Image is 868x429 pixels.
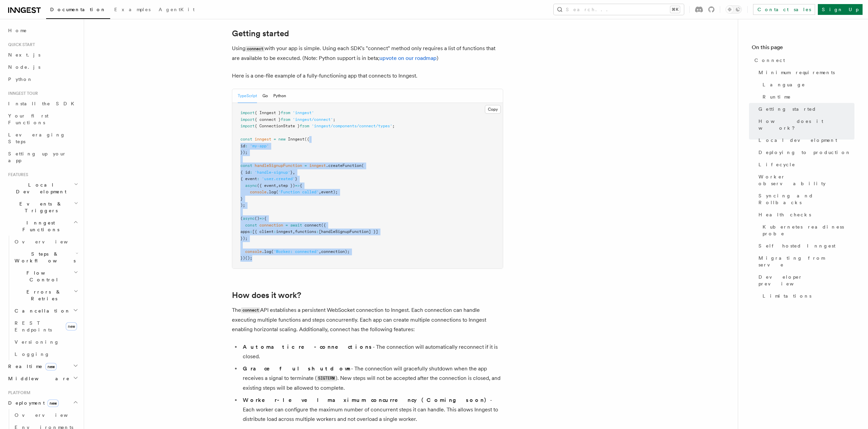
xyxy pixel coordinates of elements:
span: , [293,229,295,234]
span: 'Function called' [278,190,319,194]
span: Python [8,77,33,82]
span: connection); [321,249,350,254]
a: REST Endpointsnew [12,317,80,336]
span: Local Development [5,181,74,195]
span: Logging [15,351,50,357]
span: Overview [15,412,84,418]
span: { [300,183,302,188]
kbd: ⌘K [670,6,680,13]
span: ; [392,124,395,128]
span: { ConnectionState } [255,124,300,128]
button: Python [273,89,286,103]
span: .createFunction [326,163,361,168]
button: Middleware [5,372,80,385]
strong: Worker-level maximum concurrency (Coming soon) [243,397,490,403]
span: Language [763,81,805,88]
a: Minimum requirements [756,66,854,79]
button: Errors & Retries [12,286,80,305]
a: AgentKit [155,2,199,18]
a: Node.js [5,61,80,73]
span: console [245,249,262,254]
span: const [245,223,257,228]
button: TypeScript [238,89,257,103]
span: apps [240,229,250,234]
span: Install the SDK [8,101,78,106]
span: 'Worker: connected' [274,249,319,254]
span: .log [267,190,276,194]
span: ( [276,190,278,194]
span: : [274,229,276,234]
button: Events & Triggers [5,198,80,217]
span: Inngest Functions [5,219,73,233]
a: Connect [752,54,854,66]
span: from [300,124,309,128]
span: new [47,400,59,407]
span: .log [262,249,271,254]
span: connection [259,223,283,228]
span: Lifecycle [758,161,795,168]
span: [handleSignupFunction] }] [319,229,378,234]
span: Setting up your app [8,151,66,163]
a: Runtime [760,91,854,103]
span: import [240,110,255,115]
button: Go [262,89,268,103]
button: Steps & Workflows [12,248,80,267]
span: ( [240,216,243,221]
button: Copy [485,105,501,114]
span: Overview [15,239,84,244]
span: inngest [309,163,326,168]
button: Local Development [5,179,80,198]
span: Platform [5,390,31,395]
span: id [240,144,245,148]
a: Logging [12,348,80,360]
span: event); [321,190,338,194]
a: Self hosted Inngest [756,240,854,252]
a: Install the SDK [5,98,80,110]
span: console [250,190,267,194]
code: connect [241,307,260,313]
span: from [281,117,290,122]
span: 'user.created' [262,176,295,181]
a: Setting up your app [5,148,80,167]
span: Quick start [5,42,35,47]
a: Next.js [5,49,80,61]
span: Versioning [15,339,59,345]
span: Getting started [758,106,816,112]
span: Kubernetes readiness probe [763,223,854,237]
p: Using with your app is simple. Using each SDK's "connect" method only requires a list of function... [232,44,503,63]
span: import [240,124,255,128]
span: REST Endpoints [15,320,52,333]
span: Syncing and Rollbacks [758,192,854,206]
a: Developer preview [756,271,854,290]
span: : [250,170,252,175]
span: inngest [276,229,293,234]
span: { event [240,176,257,181]
span: Errors & Retries [12,288,74,302]
span: { Inngest } [255,110,281,115]
span: How does it work? [758,118,854,131]
a: Python [5,73,80,85]
span: Connect [754,57,785,64]
a: Health checks [756,209,854,221]
span: new [278,137,285,142]
li: - Each worker can configure the maximum number of concurrent steps it can handle. This allows Inn... [241,395,503,424]
span: Leveraging Steps [8,132,65,144]
span: Home [8,27,27,34]
span: Health checks [758,211,811,218]
span: Steps & Workflows [12,251,76,264]
span: })(); [240,256,252,260]
span: 'handle-signup' [255,170,290,175]
span: Flow Control [12,270,74,283]
span: Developer preview [758,274,854,287]
span: functions [295,229,316,234]
span: const [240,137,252,142]
span: new [66,322,77,330]
span: ); [240,203,245,208]
span: Migrating from serve [758,255,854,268]
span: } [240,196,243,201]
span: const [240,163,252,168]
span: connect [304,223,321,228]
span: AgentKit [159,7,195,12]
span: { id [240,170,250,175]
span: : [245,144,248,148]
